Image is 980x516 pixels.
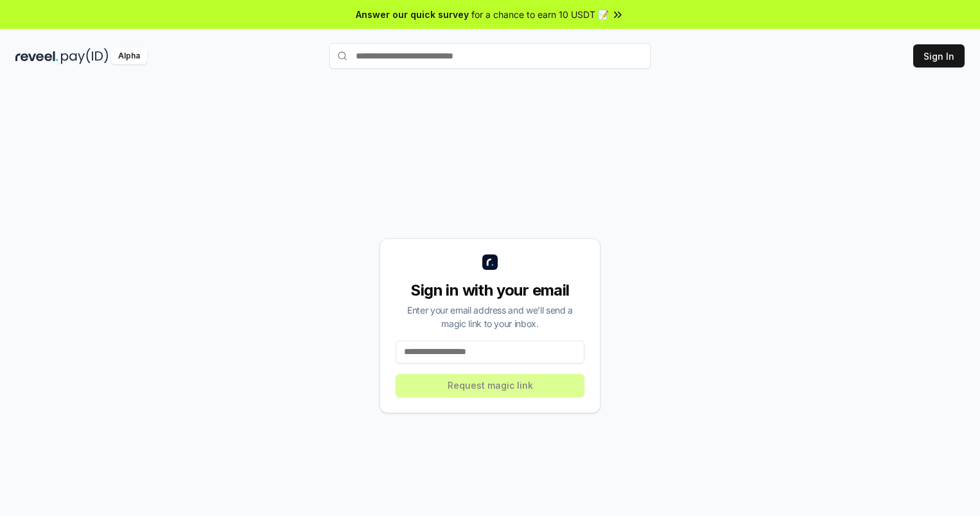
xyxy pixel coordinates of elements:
span: for a chance to earn 10 USDT 📝 [471,8,609,21]
img: reveel_dark [15,48,58,64]
div: Enter your email address and we’ll send a magic link to your inbox. [396,303,584,330]
button: Sign In [913,44,965,67]
span: Answer our quick survey [356,8,469,21]
div: Sign in with your email [396,280,584,301]
img: pay_id [61,48,109,64]
div: Alpha [111,48,147,64]
img: logo_small [482,254,498,270]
